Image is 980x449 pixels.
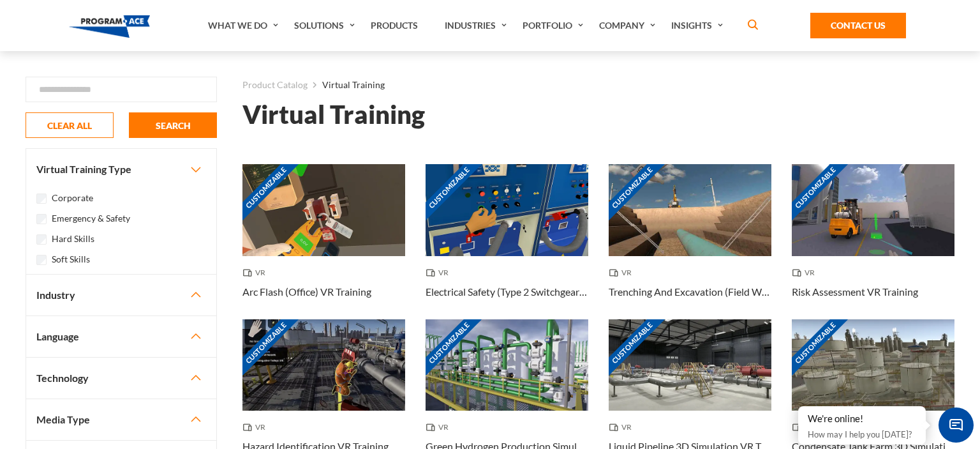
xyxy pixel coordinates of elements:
[69,15,150,38] img: Program-Ace
[52,211,130,225] label: Emergency & Safety
[609,284,771,300] h3: Trenching And Excavation (Field Work) VR Training
[242,164,405,319] a: Customizable Thumbnail - Arc Flash (Office) VR Training VR Arc Flash (Office) VR Training
[52,232,94,246] label: Hard Skills
[52,252,90,266] label: Soft Skills
[792,284,918,300] h3: Risk Assessment VR Training
[810,13,906,38] a: Contact Us
[26,316,216,357] button: Language
[308,77,385,93] li: Virtual Training
[26,149,216,190] button: Virtual Training Type
[26,275,216,316] button: Industry
[426,164,588,319] a: Customizable Thumbnail - Electrical Safety (Type 2 Switchgear) VR Training VR Electrical Safety (...
[242,421,271,434] span: VR
[609,266,637,279] span: VR
[26,112,114,138] button: CLEAR ALL
[609,421,637,434] span: VR
[242,266,271,279] span: VR
[792,164,954,319] a: Customizable Thumbnail - Risk Assessment VR Training VR Risk Assessment VR Training
[792,266,820,279] span: VR
[36,255,47,265] input: Soft Skills
[939,407,974,443] span: Chat Widget
[242,284,371,300] h3: Arc Flash (Office) VR Training
[426,284,588,300] h3: Electrical Safety (Type 2 Switchgear) VR Training
[426,266,454,279] span: VR
[426,421,454,434] span: VR
[808,413,916,425] div: We're online!
[242,77,954,93] nav: breadcrumb
[36,234,47,245] input: Hard Skills
[26,358,216,399] button: Technology
[792,421,820,434] span: VR
[26,399,216,440] button: Media Type
[609,164,771,319] a: Customizable Thumbnail - Trenching And Excavation (Field Work) VR Training VR Trenching And Excav...
[52,191,93,205] label: Corporate
[242,103,425,126] h1: Virtual Training
[808,427,916,442] p: How may I help you [DATE]?
[36,194,47,204] input: Corporate
[36,214,47,224] input: Emergency & Safety
[242,77,308,93] a: Product Catalog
